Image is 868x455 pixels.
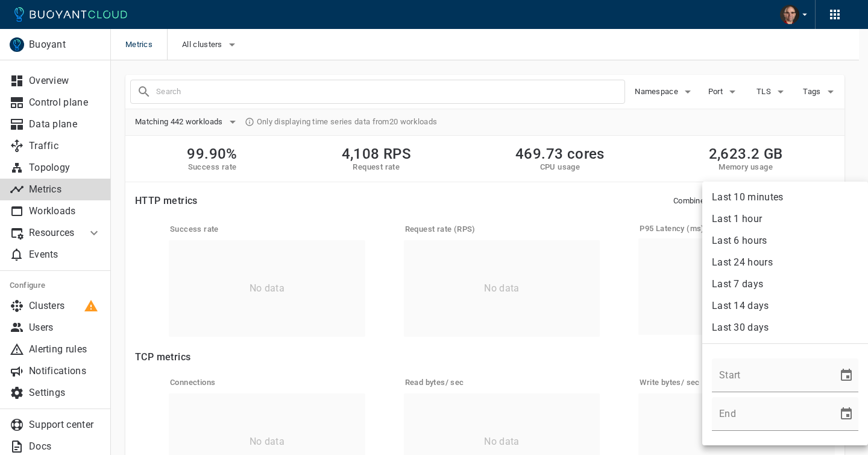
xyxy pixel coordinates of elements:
li: Last 1 hour [702,208,868,230]
button: Choose date [834,363,858,387]
li: Last 6 hours [702,230,868,252]
li: Last 10 minutes [702,186,868,208]
button: Choose date [834,402,858,426]
input: mm/dd/yyyy hh:mm (a|p)m [712,397,829,431]
input: mm/dd/yyyy hh:mm (a|p)m [712,358,829,392]
li: Last 30 days [702,317,868,339]
li: Last 7 days [702,273,868,295]
li: Last 24 hours [702,252,868,273]
li: Last 14 days [702,295,868,317]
